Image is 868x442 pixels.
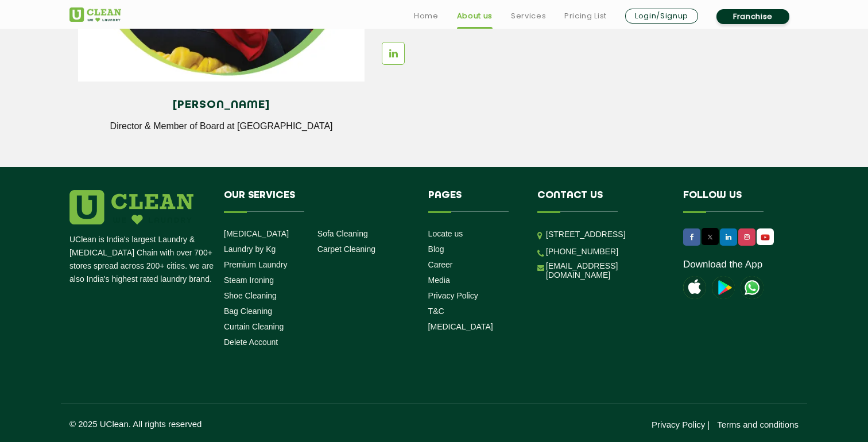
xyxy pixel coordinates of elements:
[87,99,356,111] h4: [PERSON_NAME]
[758,231,773,243] img: UClean Laundry and Dry Cleaning
[224,276,274,285] a: Steam Ironing
[69,7,121,22] img: UClean Laundry and Dry Cleaning
[428,229,463,238] a: Locate us
[546,261,666,280] a: [EMAIL_ADDRESS][DOMAIN_NAME]
[224,322,284,331] a: Curtain Cleaning
[537,190,666,212] h4: Contact us
[712,276,735,299] img: playstoreicon.png
[428,322,493,331] a: [MEDICAL_DATA]
[683,190,784,212] h4: Follow us
[224,190,411,212] h4: Our Services
[224,291,277,300] a: Shoe Cleaning
[625,9,698,24] a: Login/Signup
[511,9,546,23] a: Services
[428,190,521,212] h4: Pages
[224,260,288,269] a: Premium Laundry
[428,260,453,269] a: Career
[717,420,799,429] a: Terms and conditions
[546,247,618,256] a: [PHONE_NUMBER]
[224,245,276,254] a: Laundry by Kg
[69,233,215,286] p: UClean is India's largest Laundry & [MEDICAL_DATA] Chain with over 700+ stores spread across 200+...
[317,229,368,238] a: Sofa Cleaning
[457,9,493,23] a: About us
[317,245,375,254] a: Carpet Cleaning
[652,420,705,429] a: Privacy Policy
[224,229,289,238] a: [MEDICAL_DATA]
[87,121,356,131] p: Director & Member of Board at [GEOGRAPHIC_DATA]
[428,291,478,300] a: Privacy Policy
[716,9,789,24] a: Franchise
[428,276,450,285] a: Media
[741,276,764,299] img: UClean Laundry and Dry Cleaning
[69,419,434,429] p: © 2025 UClean. All rights reserved
[414,9,439,23] a: Home
[224,307,272,316] a: Bag Cleaning
[428,307,444,316] a: T&C
[564,9,607,23] a: Pricing List
[69,190,193,224] img: logo.png
[683,276,706,299] img: apple-icon.png
[683,259,762,270] a: Download the App
[224,338,278,347] a: Delete Account
[428,245,444,254] a: Blog
[546,228,666,241] p: [STREET_ADDRESS]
